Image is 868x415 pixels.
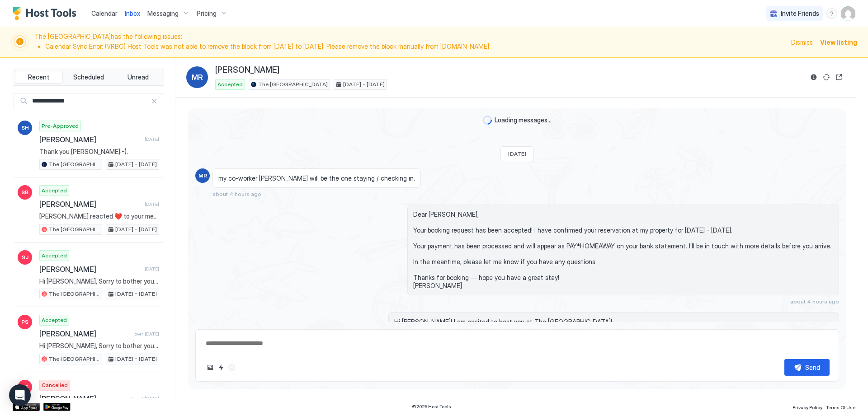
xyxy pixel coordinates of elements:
span: Accepted [217,80,243,89]
span: Calendar [91,9,118,17]
span: The [GEOGRAPHIC_DATA] has the following issues: [34,33,786,52]
span: [DATE] - [DATE] [115,160,157,168]
button: Reservation information [808,72,819,83]
a: Terms Of Use [826,402,855,411]
span: Accepted [42,187,67,195]
span: [PERSON_NAME] [39,135,141,144]
a: Google Play Store [43,403,71,411]
span: [PERSON_NAME] [39,394,125,403]
span: PS [21,318,28,326]
span: The [GEOGRAPHIC_DATA] [258,80,328,89]
span: MR [198,172,207,180]
a: Host Tools Logo [13,7,80,20]
span: Pricing [197,9,217,18]
span: Loading messages... [495,116,552,124]
div: Dismiss [791,37,813,47]
span: Hi [PERSON_NAME], Sorry to bother you but if you have a second, could you write us a review? Revi... [39,277,159,285]
div: Send [805,363,820,372]
button: Quick reply [216,362,226,373]
button: Unread [114,71,162,84]
button: Scheduled [65,71,113,84]
span: my co-worker [PERSON_NAME] will be the one staying / checking in. [218,174,415,182]
span: Thank you [PERSON_NAME]:-). [39,148,159,156]
button: Recent [15,71,63,84]
span: The [GEOGRAPHIC_DATA] [49,290,100,298]
div: tab-group [13,69,164,86]
span: [DATE] [145,136,159,142]
span: Hi [PERSON_NAME], Sorry to bother you but if you have a second, could you write us a review? Revi... [39,342,159,350]
span: Recent [28,73,49,81]
span: SH [21,124,29,132]
span: SJ [22,253,28,261]
span: [DATE] - [DATE] [115,225,157,233]
span: Inbox [125,9,140,17]
span: MR [192,72,203,83]
a: Privacy Policy [793,402,822,411]
span: [DATE] [508,150,526,157]
a: App Store [13,403,40,411]
span: © 2025 Host Tools [412,404,451,410]
span: SB [21,188,28,196]
span: over [DATE] [135,331,159,337]
span: The [GEOGRAPHIC_DATA] [49,160,100,168]
div: View listing [820,37,857,47]
button: Sync reservation [821,72,832,83]
a: Inbox [125,9,140,18]
span: Accepted [42,252,67,260]
span: Cancelled [42,381,68,389]
span: [DATE] - [DATE] [115,290,157,298]
span: Messaging [147,9,179,18]
button: Send [784,359,830,376]
li: Calendar Sync Error: (VRBO) Host Tools was not able to remove the block from [DATE] to [DATE]. Pl... [45,42,786,51]
span: [PERSON_NAME] [39,265,141,274]
span: Terms Of Use [826,405,855,410]
button: Upload image [205,362,216,373]
div: User profile [841,6,855,21]
span: Scheduled [73,73,104,81]
div: Open Intercom Messenger [9,384,31,406]
input: Input Field [28,93,151,109]
span: The [GEOGRAPHIC_DATA] [49,355,100,363]
span: [DATE] - [DATE] [343,80,385,89]
span: LS [22,383,28,391]
span: [PERSON_NAME] [39,200,141,209]
span: [PERSON_NAME] reacted ❤️ to your message "Hi [PERSON_NAME], Thanks for being such a great guest a... [39,212,159,220]
div: menu [826,8,837,19]
span: about 4 hours ago [212,191,261,197]
span: about 4 hours ago [790,298,839,305]
span: Pre-Approved [42,122,79,130]
span: almost [DATE] [129,396,159,401]
span: Privacy Policy [793,405,822,410]
span: Dear [PERSON_NAME], Your booking request has been accepted! I have confirmed your reservation at ... [413,210,833,289]
span: The [GEOGRAPHIC_DATA] [49,225,100,233]
span: [DATE] - [DATE] [115,355,157,363]
a: Calendar [91,9,118,18]
div: loading [483,116,492,125]
span: [PERSON_NAME] [39,329,131,338]
button: Open reservation [834,72,844,83]
span: Accepted [42,316,67,324]
span: Invite Friends [781,9,819,18]
span: [PERSON_NAME] [215,65,279,75]
span: [DATE] [145,201,159,207]
span: Unread [127,73,149,81]
span: [DATE] [145,266,159,272]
